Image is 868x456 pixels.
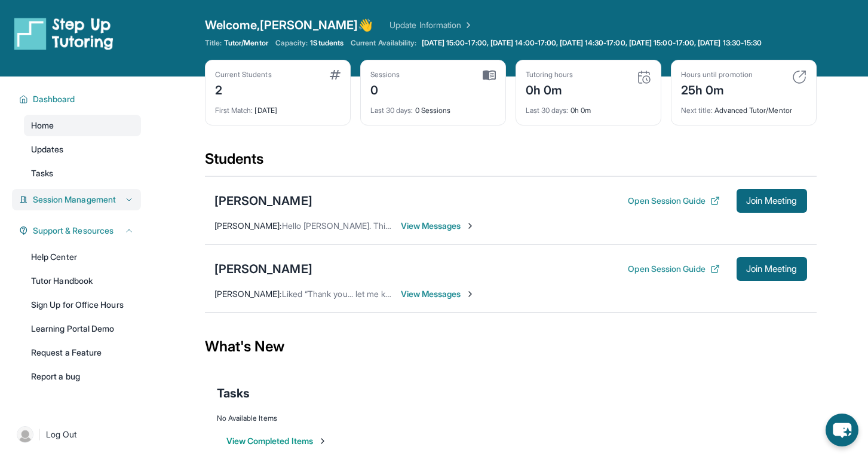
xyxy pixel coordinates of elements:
[33,194,116,206] span: Session Management
[31,143,64,155] span: Updates
[24,342,141,363] a: Request a Feature
[31,167,53,179] span: Tasks
[17,426,33,443] img: user-img
[282,289,501,299] span: Liked “Thank you... let me know if I need to do anything.…”
[215,79,272,99] div: 2
[401,220,476,232] span: View Messages
[826,414,858,446] button: chat-button
[737,257,807,281] button: Join Meeting
[465,289,475,299] img: Chevron-Right
[465,221,475,231] img: Chevron-Right
[24,318,141,339] a: Learning Portal Demo
[681,70,753,79] div: Hours until promotion
[526,99,651,115] div: 0h 0m
[526,70,573,79] div: Tutoring hours
[14,17,114,50] img: logo
[419,38,765,48] a: [DATE] 15:00-17:00, [DATE] 14:00-17:00, [DATE] 14:30-17:00, [DATE] 15:00-17:00, [DATE] 13:30-15:30
[205,320,817,373] div: What's New
[214,192,312,209] div: [PERSON_NAME]
[461,19,473,31] img: Chevron Right
[24,139,141,160] a: Updates
[38,427,41,442] span: |
[422,38,762,48] span: [DATE] 15:00-17:00, [DATE] 14:00-17:00, [DATE] 14:30-17:00, [DATE] 15:00-17:00, [DATE] 13:30-15:30
[214,221,282,231] span: [PERSON_NAME] :
[370,79,400,99] div: 0
[215,70,272,79] div: Current Students
[215,106,253,115] span: First Match :
[737,189,807,213] button: Join Meeting
[28,225,134,237] button: Support & Resources
[28,93,134,105] button: Dashboard
[214,261,312,277] div: [PERSON_NAME]
[792,70,806,84] img: card
[275,38,308,48] span: Capacity:
[370,106,413,115] span: Last 30 days :
[746,197,798,204] span: Join Meeting
[746,265,798,273] span: Join Meeting
[46,429,77,440] span: Log Out
[628,195,719,207] button: Open Session Guide
[681,99,806,115] div: Advanced Tutor/Mentor
[215,99,341,115] div: [DATE]
[310,38,343,48] span: 1 Students
[637,70,651,84] img: card
[28,194,134,206] button: Session Management
[24,246,141,268] a: Help Center
[205,38,222,48] span: Title:
[205,149,817,176] div: Students
[24,294,141,316] a: Sign Up for Office Hours
[226,435,327,447] button: View Completed Items
[33,225,114,237] span: Support & Resources
[628,263,719,275] button: Open Session Guide
[370,99,496,115] div: 0 Sessions
[33,93,75,105] span: Dashboard
[370,70,400,79] div: Sessions
[24,163,141,184] a: Tasks
[681,106,713,115] span: Next title :
[217,414,805,423] div: No Available Items
[224,38,268,48] span: Tutor/Mentor
[330,70,341,79] img: card
[24,270,141,292] a: Tutor Handbook
[205,17,373,33] span: Welcome, [PERSON_NAME] 👋
[389,19,473,31] a: Update Information
[526,106,569,115] span: Last 30 days :
[214,289,282,299] span: [PERSON_NAME] :
[681,79,753,99] div: 25h 0m
[526,79,573,99] div: 0h 0m
[401,288,476,300] span: View Messages
[483,70,496,81] img: card
[217,385,250,402] span: Tasks
[31,120,54,131] span: Home
[351,38,416,48] span: Current Availability:
[24,366,141,387] a: Report a bug
[24,115,141,136] a: Home
[12,421,141,448] a: |Log Out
